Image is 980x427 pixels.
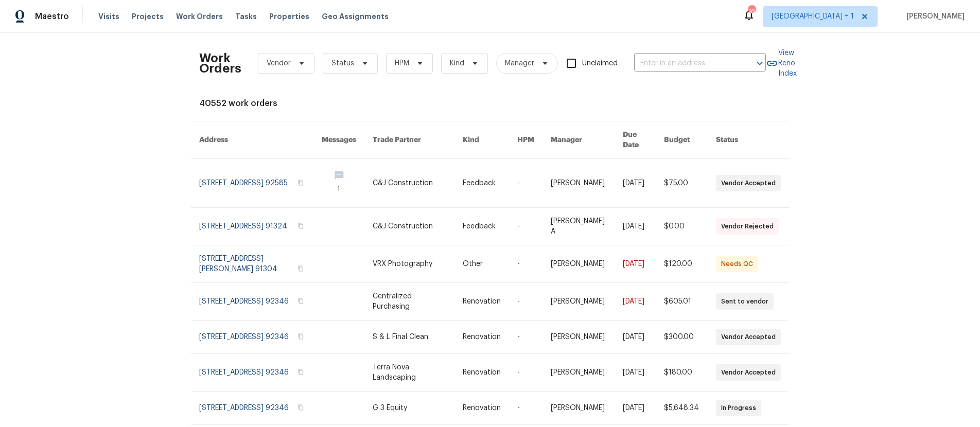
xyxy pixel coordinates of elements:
td: [PERSON_NAME] [542,159,615,208]
td: - [509,245,542,283]
span: [GEOGRAPHIC_DATA] + 1 [772,11,854,22]
td: [PERSON_NAME] A [542,208,615,245]
td: S & L Final Clean [364,321,454,354]
td: Renovation [454,283,509,321]
td: Other [454,245,509,283]
td: C&J Construction [364,159,454,208]
td: - [509,354,542,392]
td: - [509,159,542,208]
th: Manager [542,121,615,159]
button: Copy Address [296,332,305,341]
td: Feedback [454,208,509,245]
td: - [509,321,542,354]
button: Copy Address [296,367,305,377]
a: View Reno Index [766,48,797,79]
td: Feedback [454,159,509,208]
span: Geo Assignments [322,11,389,22]
td: [PERSON_NAME] [542,283,615,321]
td: Centralized Purchasing [364,283,454,321]
td: [PERSON_NAME] [542,245,615,283]
span: Status [331,58,354,68]
button: Copy Address [296,403,305,412]
span: Visits [98,11,119,22]
th: HPM [509,121,542,159]
button: Open [752,56,767,70]
th: Kind [454,121,509,159]
th: Status [708,121,789,159]
th: Address [191,121,313,159]
td: VRX Photography [364,245,454,283]
td: Renovation [454,354,509,392]
td: [PERSON_NAME] [542,321,615,354]
td: G 3 Equity [364,392,454,425]
span: Maestro [35,11,69,22]
span: Projects [132,11,164,22]
button: Copy Address [296,178,305,187]
th: Trade Partner [364,121,454,159]
div: 40552 work orders [199,98,781,109]
td: [PERSON_NAME] [542,392,615,425]
h2: Work Orders [199,53,241,74]
button: Copy Address [296,221,305,230]
span: [PERSON_NAME] [902,11,965,22]
th: Due Date [615,121,656,159]
input: Enter in an address [634,56,737,72]
td: C&J Construction [364,208,454,245]
td: Renovation [454,321,509,354]
td: - [509,283,542,321]
span: Tasks [235,13,257,20]
button: Copy Address [296,296,305,306]
span: HPM [395,58,409,68]
span: Work Orders [176,11,223,22]
span: Manager [505,58,534,68]
th: Messages [313,121,364,159]
span: Vendor [267,58,291,68]
span: Kind [450,58,464,68]
th: Budget [656,121,708,159]
td: - [509,392,542,425]
button: Copy Address [296,264,305,273]
span: Unclaimed [582,58,618,69]
div: 16 [748,6,755,16]
td: [PERSON_NAME] [542,354,615,392]
td: Terra Nova Landscaping [364,354,454,392]
td: - [509,208,542,245]
span: Properties [269,11,309,22]
td: Renovation [454,392,509,425]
